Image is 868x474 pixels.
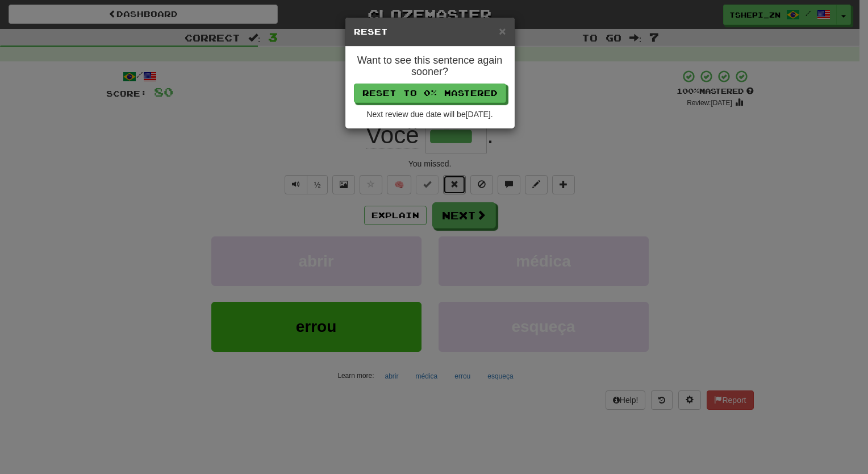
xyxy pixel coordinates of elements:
h5: Reset [354,26,506,38]
button: Reset to 0% Mastered [354,84,506,103]
div: Next review due date will be [DATE] . [354,109,506,120]
button: Close [499,25,506,37]
span: × [499,24,506,38]
h4: Want to see this sentence again sooner? [354,55,506,78]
